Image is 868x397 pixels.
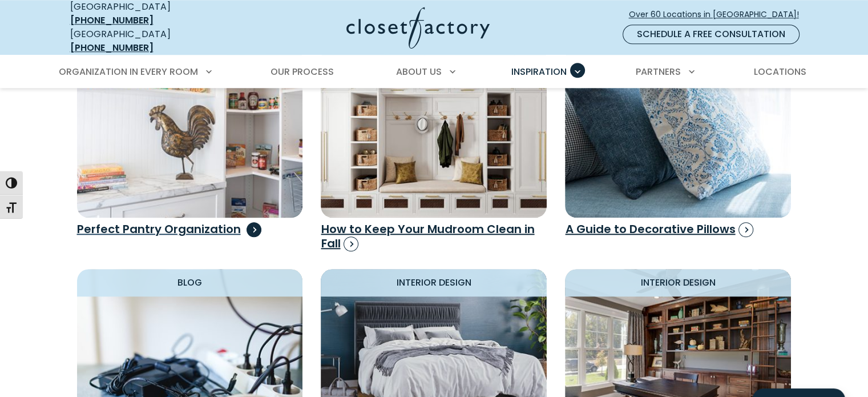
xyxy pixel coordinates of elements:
[565,48,791,236] a: Interior Design Decorative pillows A Guide to Decorative Pillows
[565,48,791,218] img: Decorative pillows
[51,56,818,88] nav: Primary Menu
[511,65,567,78] span: Inspiration
[623,25,800,44] a: Schedule a Free Consultation
[59,65,198,78] span: Organization in Every Room
[70,27,236,55] div: [GEOGRAPHIC_DATA]
[321,222,547,251] h3: How to Keep Your Mudroom Clean in Fall
[628,5,809,25] a: Over 60 Locations in [GEOGRAPHIC_DATA]!
[321,269,547,296] h4: Interior Design
[77,48,303,236] a: Pantry & Wine Storage Pantry custom design Perfect Pantry Organization
[753,65,806,78] span: Locations
[271,65,334,78] span: Our Process
[565,222,791,236] h3: A Guide to Decorative Pillows
[636,65,681,78] span: Partners
[70,14,154,27] a: [PHONE_NUMBER]
[396,65,442,78] span: About Us
[70,41,154,54] a: [PHONE_NUMBER]
[321,48,547,251] a: Mudroom Mudroom How to Keep Your Mudroom Clean in Fall
[66,39,314,226] img: Pantry custom design
[629,9,808,21] span: Over 60 Locations in [GEOGRAPHIC_DATA]!
[77,222,303,236] h3: Perfect Pantry Organization
[346,7,490,49] img: Closet Factory Logo
[565,269,791,296] h4: Interior Design
[321,48,547,218] img: Mudroom
[77,269,303,296] h4: Blog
